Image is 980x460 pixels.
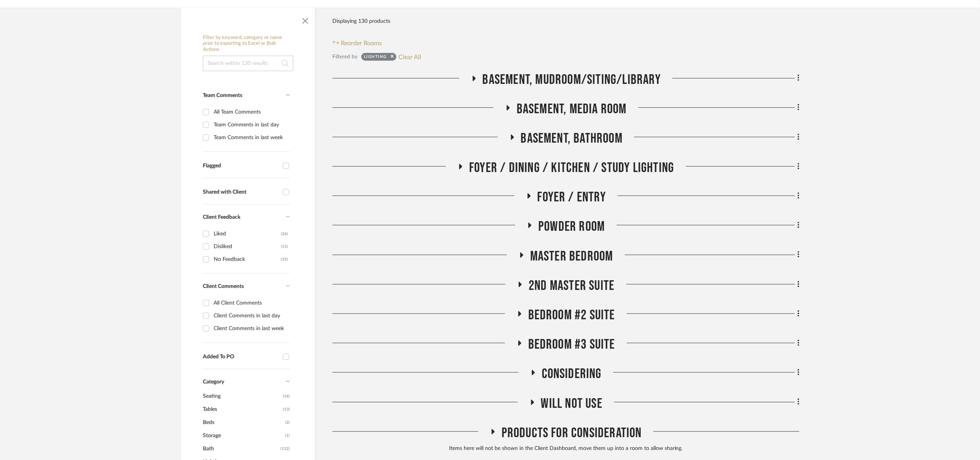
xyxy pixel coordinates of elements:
span: Considering [542,366,602,382]
span: Foyer / Entry [538,189,606,206]
div: Client Comments in last week [214,322,288,335]
span: Master Bedroom [530,248,613,265]
span: 2nd Master Suite [529,278,614,294]
span: Products For Consideration [502,425,642,441]
div: Shared with Client [203,189,279,196]
div: Items here will not be shown in the Client Dashboard, move them up into a room to allow sharing. [332,445,800,453]
div: (15) [281,240,288,253]
div: (33) [281,253,288,266]
span: (1) [285,429,290,442]
span: Basement, Mudroom/Siting/Library [483,72,661,88]
div: Team Comments in last week [214,131,288,144]
span: Powder Room [538,218,605,235]
div: Team Comments in last day [214,119,288,131]
span: Reorder Rooms [341,39,382,48]
span: (13) [283,403,290,416]
span: (2) [285,416,290,429]
span: (132) [281,443,290,455]
span: Category [203,379,224,385]
div: Displaying 130 products [332,14,390,29]
span: Client Feedback [203,215,240,220]
button: Reorder Rooms [332,39,382,48]
span: Team Comments [203,93,242,98]
button: Close [298,12,313,27]
div: Disliked [214,240,281,253]
div: Filtered by [332,53,357,61]
span: Seating [203,390,281,403]
div: No Feedback [214,253,281,266]
span: Tables [203,403,281,416]
div: Lighting [364,54,387,62]
span: Bedroom #2 Suite [528,307,615,324]
div: Liked [214,228,281,240]
span: Basement, Bathroom [521,130,623,147]
div: (26) [281,228,288,240]
button: Clear All [398,52,421,62]
span: Beds [203,416,283,429]
span: (16) [283,390,290,402]
div: Client Comments in last day [214,310,288,322]
span: Bedroom #3 Suite [528,336,615,353]
span: Will NOT Use [541,395,602,412]
div: Flagged [203,163,279,169]
span: Foyer / Dining / Kitchen / Study Lighting [469,160,674,176]
input: Search within 130 results [203,56,293,71]
span: Storage [203,429,283,442]
h6: Filter by keyword, category or name prior to exporting to Excel or Bulk Actions [203,35,293,53]
span: Client Comments [203,284,244,289]
div: All Team Comments [214,106,288,118]
div: Added To PO [203,354,279,360]
span: Bath [203,442,279,455]
div: All Client Comments [214,297,288,309]
span: Basement, Media Room [517,101,627,118]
